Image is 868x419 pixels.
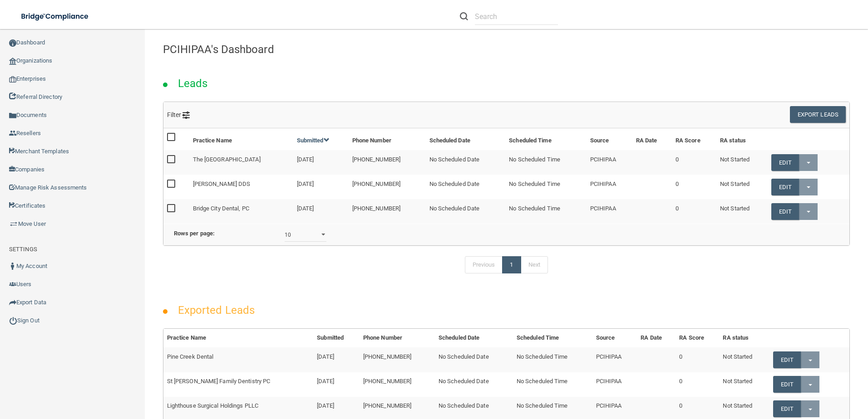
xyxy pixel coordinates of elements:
td: [PERSON_NAME] DDS [189,175,293,199]
a: Edit [771,154,799,171]
h4: PCIHIPAA's Dashboard [163,44,850,55]
th: Practice Name [189,128,293,150]
h2: Leads [169,71,217,96]
b: Rows per page: [174,230,215,237]
td: Not Started [716,199,768,223]
th: Phone Number [349,128,426,150]
td: 0 [676,347,719,372]
td: No Scheduled Date [435,347,513,372]
th: Practice Name [163,329,314,347]
th: RA Score [672,128,716,150]
img: briefcase.64adab9b.png [9,219,18,229]
h2: Exported Leads [169,297,264,323]
img: ic-search.3b580494.png [460,12,468,20]
input: Search [475,8,558,25]
img: icon-documents.8dae5593.png [9,112,16,119]
img: bridge_compliance_login_screen.278c3ca4.svg [14,7,97,26]
td: PCIHIPAA [592,372,637,397]
td: No Scheduled Time [505,175,587,199]
td: [PHONE_NUMBER] [360,372,435,397]
td: No Scheduled Time [505,150,587,175]
th: Phone Number [360,329,435,347]
a: Next [521,256,548,273]
button: Export Leads [790,106,846,123]
td: St [PERSON_NAME] Family Dentistry PC [163,372,314,397]
img: icon-export.b9366987.png [9,299,16,306]
label: SETTINGS [9,244,37,255]
th: Scheduled Date [435,329,513,347]
th: Scheduled Time [513,329,592,347]
td: No Scheduled Time [513,347,592,372]
img: icon-users.e205127d.png [9,281,16,288]
th: RA Score [676,329,719,347]
th: Source [587,128,632,150]
td: No Scheduled Date [435,372,513,397]
a: 1 [502,256,521,273]
td: [PHONE_NUMBER] [349,175,426,199]
td: PCIHIPAA [587,175,632,199]
td: No Scheduled Date [426,150,506,175]
td: 0 [672,175,716,199]
td: PCIHIPAA [592,347,637,372]
td: PCIHIPAA [587,150,632,175]
td: [DATE] [313,372,360,397]
td: No Scheduled Time [513,372,592,397]
th: Scheduled Date [426,128,506,150]
a: Edit [771,203,799,220]
td: 0 [672,199,716,223]
a: Previous [465,256,503,273]
td: [DATE] [313,347,360,372]
a: Edit [771,179,799,195]
th: RA Date [637,329,676,347]
td: Not Started [719,372,769,397]
td: [DATE] [293,175,349,199]
td: No Scheduled Date [426,175,506,199]
td: [PHONE_NUMBER] [360,347,435,372]
td: No Scheduled Time [505,199,587,223]
th: Scheduled Time [505,128,587,150]
td: The [GEOGRAPHIC_DATA] [189,150,293,175]
td: PCIHIPAA [587,199,632,223]
span: Filter [167,111,190,118]
img: ic_user_dark.df1a06c3.png [9,263,16,270]
td: No Scheduled Date [426,199,506,223]
td: 0 [672,150,716,175]
img: ic_dashboard_dark.d01f4a41.png [9,39,16,47]
img: organization-icon.f8decf85.png [9,58,16,65]
td: 0 [676,372,719,397]
th: Submitted [313,329,360,347]
td: Not Started [719,347,769,372]
a: Edit [773,376,801,393]
td: Not Started [716,175,768,199]
a: Edit [773,351,801,368]
td: Pine Creek Dental [163,347,314,372]
img: ic_reseller.de258add.png [9,130,16,137]
td: [DATE] [293,150,349,175]
a: Edit [773,400,801,417]
a: Submitted [297,137,330,144]
img: ic_power_dark.7ecde6b1.png [9,317,17,325]
th: RA status [716,128,768,150]
img: icon-filter@2x.21656d0b.png [182,112,190,119]
td: [PHONE_NUMBER] [349,199,426,223]
th: Source [592,329,637,347]
th: RA Date [632,128,672,150]
td: Bridge City Dental, PC [189,199,293,223]
td: [PHONE_NUMBER] [349,150,426,175]
th: RA status [719,329,769,347]
img: enterprise.0d942306.png [9,76,16,83]
td: [DATE] [293,199,349,223]
td: Not Started [716,150,768,175]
